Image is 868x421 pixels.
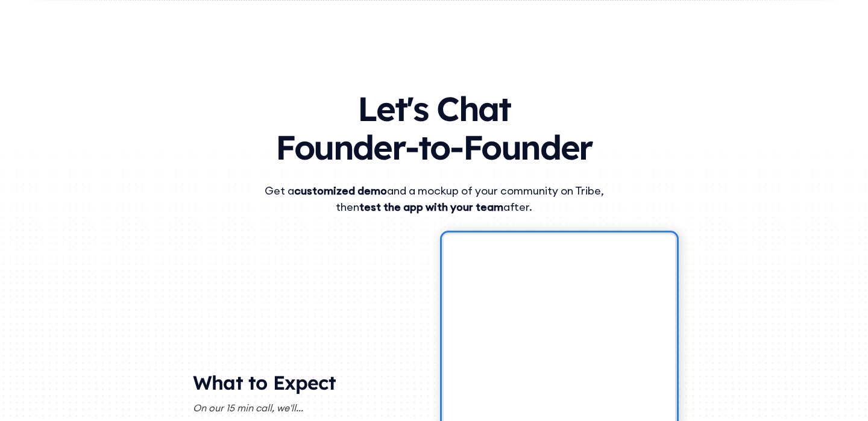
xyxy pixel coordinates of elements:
[294,184,387,198] strong: customized demo
[359,200,503,214] strong: test the app with your team
[193,402,303,414] em: On our 15 min call, we'll...
[241,182,627,215] div: Get a and a mockup of your community on Tribe, then after.
[193,370,424,401] h2: What to Expect
[77,77,791,173] h1: Let's Chat Founder-to-Founder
